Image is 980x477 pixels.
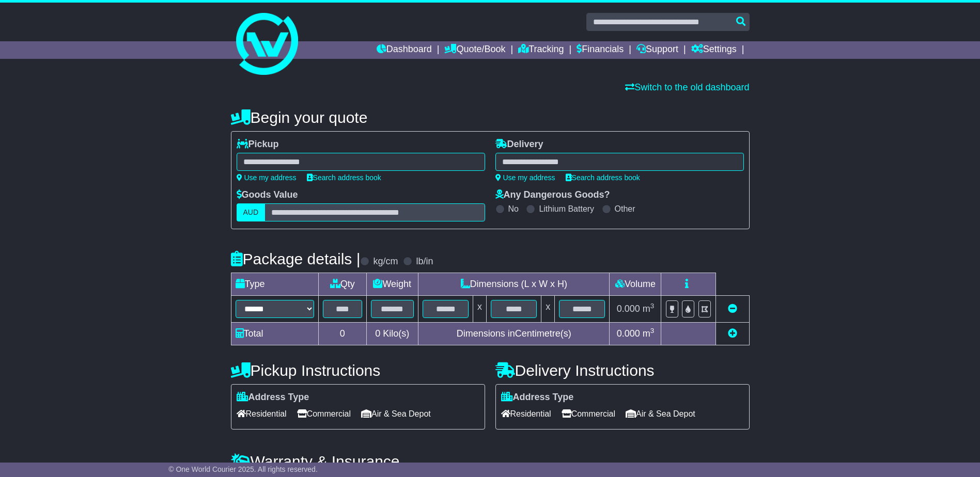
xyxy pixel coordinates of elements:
[444,41,505,59] a: Quote/Book
[231,273,319,296] td: Type
[728,304,737,314] a: Remove this item
[231,109,750,126] h4: Begin your quote
[231,323,319,345] td: Total
[617,304,640,314] span: 0.000
[691,41,737,59] a: Settings
[237,173,297,182] a: Use my address
[307,173,381,182] a: Search address book
[373,256,398,267] label: kg/cm
[650,327,655,335] sup: 3
[237,189,298,201] label: Goods Value
[319,323,366,345] td: 0
[566,173,640,182] a: Search address book
[643,304,655,314] span: m
[539,204,594,214] label: Lithium Battery
[168,465,318,473] span: © One World Courier 2025. All rights reserved.
[366,323,418,345] td: Kilo(s)
[418,323,610,345] td: Dimensions in Centimetre(s)
[366,273,418,296] td: Weight
[231,362,485,379] h4: Pickup Instructions
[650,302,655,310] sup: 3
[501,392,574,403] label: Address Type
[495,173,555,182] a: Use my address
[643,328,655,339] span: m
[626,406,695,422] span: Air & Sea Depot
[377,41,432,59] a: Dashboard
[416,256,433,267] label: lb/in
[237,392,309,403] label: Address Type
[297,406,351,422] span: Commercial
[617,328,640,339] span: 0.000
[495,189,610,201] label: Any Dangerous Goods?
[473,296,487,323] td: x
[636,41,678,59] a: Support
[375,328,380,339] span: 0
[495,139,543,150] label: Delivery
[237,139,279,150] label: Pickup
[361,406,431,422] span: Air & Sea Depot
[508,204,519,214] label: No
[231,250,361,267] h4: Package details |
[541,296,555,323] td: x
[615,204,635,214] label: Other
[237,406,287,422] span: Residential
[237,203,266,221] label: AUD
[577,41,624,59] a: Financials
[625,82,749,92] a: Switch to the old dashboard
[319,273,366,296] td: Qty
[562,406,615,422] span: Commercial
[501,406,551,422] span: Residential
[418,273,610,296] td: Dimensions (L x W x H)
[610,273,661,296] td: Volume
[231,453,750,470] h4: Warranty & Insurance
[518,41,564,59] a: Tracking
[495,362,750,379] h4: Delivery Instructions
[728,328,737,339] a: Add new item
